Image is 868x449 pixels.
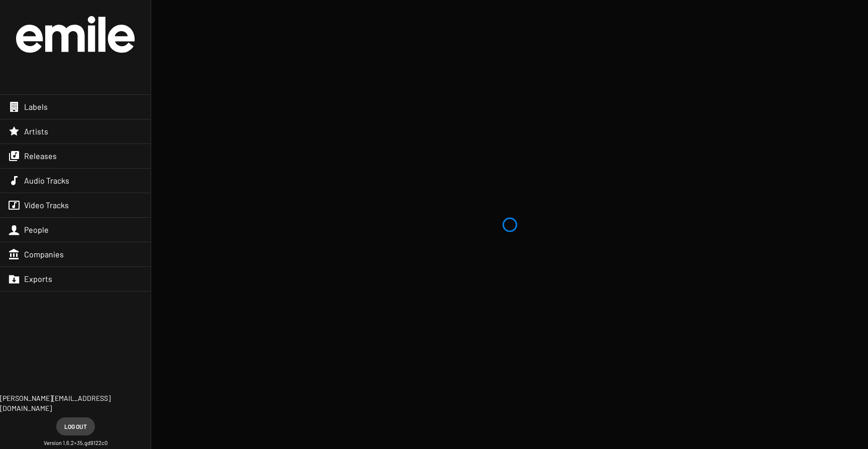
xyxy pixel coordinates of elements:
span: Log out [64,417,87,435]
span: Audio Tracks [24,176,69,186]
span: Companies [24,249,64,259]
span: Video Tracks [24,200,69,210]
span: Labels [24,102,48,112]
span: Artists [24,126,48,136]
button: Log out [56,417,95,435]
img: grand-official-logo.svg [16,16,135,53]
span: Releases [24,151,57,161]
span: People [24,225,49,235]
small: Version 1.6.2+35.gd9122c0 [44,439,107,447]
span: Exports [24,274,52,284]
